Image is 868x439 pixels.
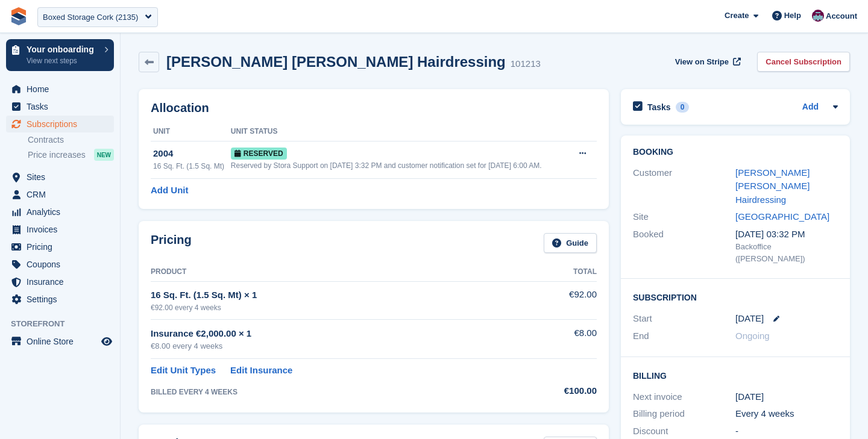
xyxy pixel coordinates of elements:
a: Guide [544,233,597,253]
a: Price increases NEW [28,148,114,161]
td: €92.00 [513,281,597,319]
img: stora-icon-8386f47178a22dfd0bd8f6a31ec36ba5ce8667c1dd55bd0f319d3a0aa187defe.svg [10,7,28,25]
span: Settings [27,291,99,308]
h2: Tasks [647,102,671,113]
div: Site [633,210,735,224]
div: €8.00 every 4 weeks [151,340,513,352]
div: Discount [633,425,735,438]
th: Product [151,263,513,282]
a: Add Unit [151,184,188,198]
div: BILLED EVERY 4 WEEKS [151,387,513,397]
div: Customer [633,166,735,207]
span: Price increases [28,149,86,161]
h2: Booking [633,148,838,157]
span: Storefront [11,318,120,330]
div: - [735,425,838,438]
a: Edit Insurance [230,364,292,378]
a: menu [6,256,114,273]
span: Reserved [231,148,287,160]
a: menu [6,169,114,185]
span: Home [27,81,99,98]
a: menu [6,333,114,350]
h2: Subscription [633,291,838,303]
div: Next invoice [633,390,735,404]
a: menu [6,81,114,98]
div: Booked [633,228,735,265]
a: [PERSON_NAME] [PERSON_NAME] Hairdressing [735,167,810,205]
span: Account [826,10,857,22]
div: Every 4 weeks [735,407,838,421]
span: CRM [27,186,99,203]
div: Backoffice ([PERSON_NAME]) [735,241,838,264]
div: NEW [94,149,114,161]
div: Insurance €2,000.00 × 1 [151,327,513,341]
img: Brian Young [812,10,824,22]
a: menu [6,238,114,255]
td: €8.00 [513,320,597,359]
div: Boxed Storage Cork (2135) [43,11,138,23]
span: Pricing [27,238,99,255]
div: Start [633,312,735,326]
span: Tasks [27,98,99,115]
p: Your onboarding [27,45,98,54]
a: menu [6,116,114,132]
div: 16 Sq. Ft. (1.5 Sq. Mt) [153,161,231,172]
th: Unit Status [231,122,570,142]
span: Sites [27,169,99,185]
th: Unit [151,122,231,142]
a: menu [6,273,114,290]
div: €100.00 [513,384,597,398]
span: Analytics [27,204,99,220]
a: Cancel Subscription [757,52,850,72]
a: Preview store [99,334,114,349]
span: Ongoing [735,331,770,341]
a: View on Stripe [670,52,743,72]
span: Coupons [27,256,99,273]
h2: Pricing [151,233,192,253]
a: Edit Unit Types [151,364,216,378]
h2: [PERSON_NAME] [PERSON_NAME] Hairdressing [166,54,506,70]
div: Reserved by Stora Support on [DATE] 3:32 PM and customer notification set for [DATE] 6:00 AM. [231,160,570,171]
span: Create [725,10,749,22]
div: [DATE] [735,390,838,404]
a: menu [6,291,114,308]
a: menu [6,186,114,203]
a: [GEOGRAPHIC_DATA] [735,211,829,222]
span: Online Store [27,333,99,350]
span: Help [784,10,801,22]
div: 101213 [511,57,541,71]
div: 16 Sq. Ft. (1.5 Sq. Mt) × 1 [151,288,513,302]
span: Insurance [27,273,99,290]
h2: Billing [633,369,838,381]
span: Subscriptions [27,116,99,132]
h2: Allocation [151,101,597,115]
div: 2004 [153,147,231,161]
a: menu [6,204,114,220]
div: End [633,329,735,343]
div: €92.00 every 4 weeks [151,302,513,313]
div: [DATE] 03:32 PM [735,228,838,241]
a: Contracts [28,134,114,146]
a: Add [802,101,819,114]
p: View next steps [27,55,98,66]
a: menu [6,221,114,238]
div: 0 [676,102,690,113]
div: Billing period [633,407,735,421]
a: menu [6,98,114,115]
time: 2025-08-26 00:00:00 UTC [735,312,764,326]
span: Invoices [27,221,99,238]
span: View on Stripe [675,56,729,68]
th: Total [513,263,597,282]
a: Your onboarding View next steps [6,39,114,71]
